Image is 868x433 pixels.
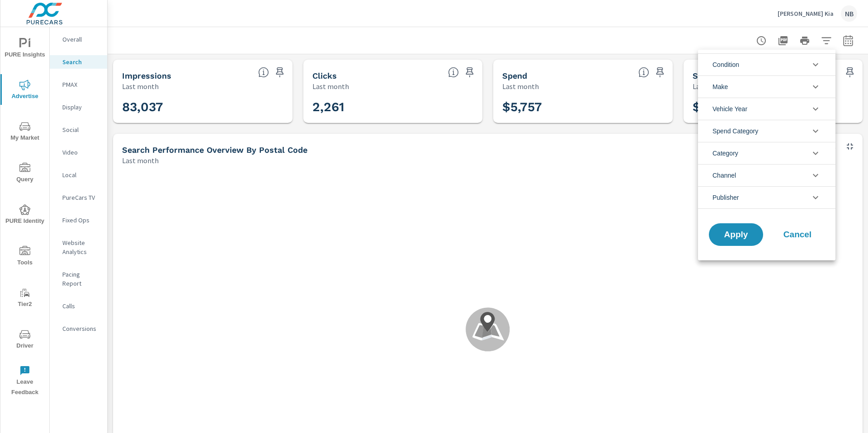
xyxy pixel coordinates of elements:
span: Vehicle Year [712,98,747,120]
span: Spend Category [712,120,758,142]
span: Channel [712,165,736,186]
span: Condition [712,54,739,75]
span: Apply [718,231,754,239]
ul: filter options [698,50,835,212]
button: Apply [709,223,763,246]
span: Make [712,76,728,98]
button: Cancel [770,223,825,246]
span: Category [712,142,738,164]
span: Cancel [779,231,816,239]
span: Publisher [712,187,739,208]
